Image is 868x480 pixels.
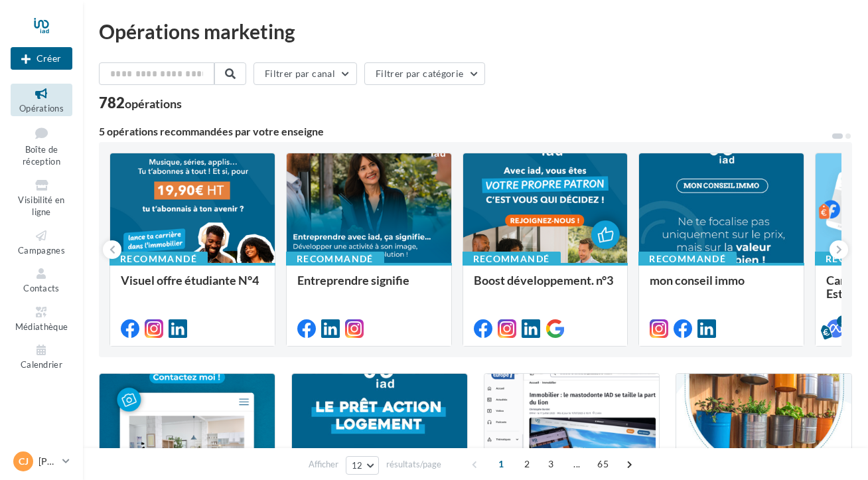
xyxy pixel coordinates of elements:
a: Médiathèque [11,302,72,335]
span: Contacts [23,283,60,293]
div: Recommandé [109,252,208,266]
button: Créer [11,47,72,70]
div: 5 opérations recommandées par votre enseigne [99,126,831,137]
span: Boost développement. n°3 [474,273,613,287]
a: Boîte de réception [11,121,72,170]
div: Nouvelle campagne [11,47,72,70]
span: Visuel offre étudiante N°4 [121,273,259,287]
a: Opérations [11,84,72,116]
a: Calendrier [11,340,72,372]
span: mon conseil immo [650,273,745,287]
div: 782 [99,96,182,110]
button: 12 [346,456,380,475]
p: [PERSON_NAME] [38,455,57,468]
div: opérations [125,98,182,110]
span: Visibilité en ligne [18,195,64,218]
div: Recommandé [463,252,561,266]
span: CJ [19,455,29,468]
div: Recommandé [286,252,384,266]
span: Afficher [309,458,338,471]
span: 65 [592,453,614,475]
span: Boîte de réception [23,144,60,167]
span: Calendrier [21,359,62,370]
span: Médiathèque [15,321,68,332]
span: Campagnes [18,245,65,256]
span: ... [566,453,587,475]
div: Recommandé [638,252,737,266]
a: CJ [PERSON_NAME] [11,449,72,474]
button: Filtrer par catégorie [364,62,485,85]
span: 2 [516,453,538,475]
button: Filtrer par canal [253,62,357,85]
div: Opérations marketing [99,21,852,41]
a: Contacts [11,264,72,296]
span: Entreprendre signifie [297,273,409,287]
span: 3 [540,453,561,475]
span: 1 [490,453,512,475]
a: Visibilité en ligne [11,175,72,220]
span: résultats/page [386,458,441,471]
span: Opérations [19,103,64,114]
a: Campagnes [11,226,72,258]
span: 12 [352,460,363,471]
div: 5 [837,315,849,327]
